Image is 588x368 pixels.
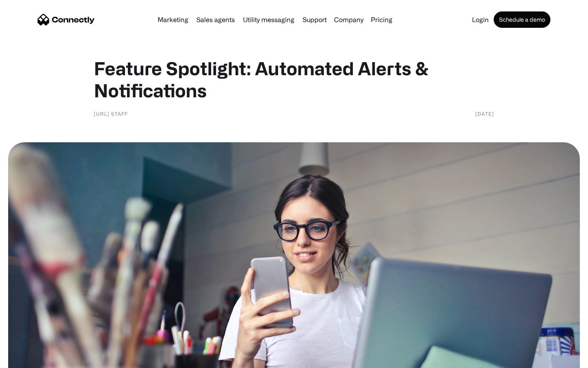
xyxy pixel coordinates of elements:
a: Support [299,16,330,23]
aside: Language selected: English [8,354,49,365]
div: [DATE] [475,110,494,118]
ul: Language list [16,354,49,365]
h1: Feature Spotlight: Automated Alerts & Notifications [94,57,494,101]
a: Pricing [367,16,396,23]
a: Utility messaging [240,16,298,23]
a: Marketing [154,16,192,23]
div: Company [334,14,363,25]
a: Schedule a demo [494,11,550,28]
a: Sales agents [193,16,238,23]
a: Login [469,16,492,23]
div: [URL] staff [94,110,128,118]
